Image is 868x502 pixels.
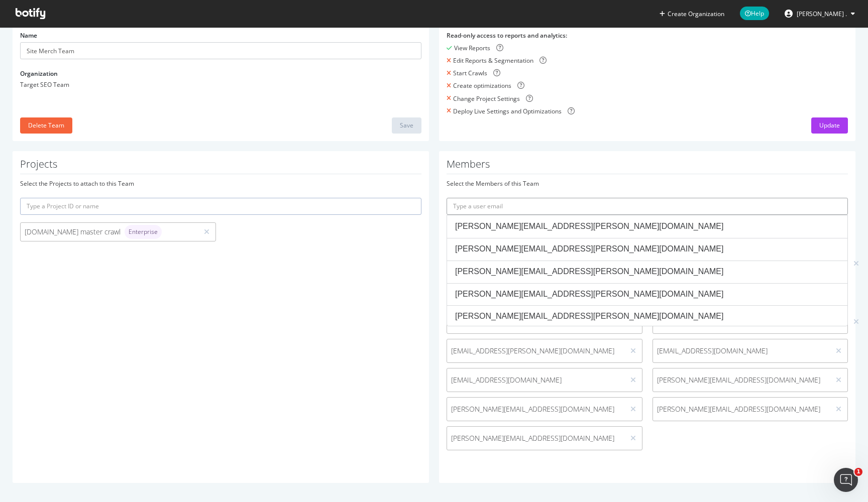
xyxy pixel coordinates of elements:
span: Enterprise [129,229,158,235]
div: Read-only access to reports and analytics : [447,31,848,40]
label: Organization [20,69,58,78]
h1: Members [447,159,848,174]
div: [PERSON_NAME][EMAIL_ADDRESS][PERSON_NAME][DOMAIN_NAME] [455,221,839,232]
div: [PERSON_NAME][EMAIL_ADDRESS][PERSON_NAME][DOMAIN_NAME] [455,311,839,322]
div: Update [819,121,840,130]
span: [PERSON_NAME][EMAIL_ADDRESS][DOMAIN_NAME] [657,375,826,385]
div: Delete Team [28,121,64,130]
iframe: Intercom live chat [834,468,858,492]
div: Start Crawls [453,69,487,77]
input: Name [20,42,421,59]
span: [EMAIL_ADDRESS][DOMAIN_NAME] [451,375,620,385]
button: Delete Team [20,117,72,134]
span: [EMAIL_ADDRESS][DOMAIN_NAME] [657,346,826,356]
button: [PERSON_NAME] . [777,6,863,22]
button: Save [392,117,421,134]
span: Help [740,7,769,20]
div: Create optimizations [453,81,511,90]
div: View Reports [454,44,490,52]
div: Select the Members of this Team [447,179,848,188]
span: Balajee . [797,10,847,18]
div: [PERSON_NAME][EMAIL_ADDRESS][PERSON_NAME][DOMAIN_NAME] [455,289,839,300]
span: 1 [854,468,862,476]
span: [PERSON_NAME][EMAIL_ADDRESS][DOMAIN_NAME] [451,433,620,443]
button: Update [811,117,848,134]
div: Deploy Live Settings and Optimizations [453,107,562,115]
div: [PERSON_NAME][EMAIL_ADDRESS][PERSON_NAME][DOMAIN_NAME] [455,266,839,278]
h1: Projects [20,159,421,174]
input: Type a Project ID or name [20,198,421,215]
div: Target SEO Team [20,80,421,89]
button: Create Organization [659,9,725,19]
span: [PERSON_NAME][EMAIL_ADDRESS][DOMAIN_NAME] [657,404,826,414]
div: [DOMAIN_NAME] master crawl [25,225,194,239]
div: brand label [125,225,162,239]
label: Name [20,31,37,40]
span: [EMAIL_ADDRESS][PERSON_NAME][DOMAIN_NAME] [451,346,620,356]
div: Edit Reports & Segmentation [453,56,533,65]
div: Select the Projects to attach to this Team [20,179,421,188]
div: Save [400,121,413,130]
div: [PERSON_NAME][EMAIL_ADDRESS][PERSON_NAME][DOMAIN_NAME] [455,243,839,255]
span: [PERSON_NAME][EMAIL_ADDRESS][DOMAIN_NAME] [451,404,620,414]
div: Change Project Settings [453,94,520,103]
input: Type a user email [447,198,848,215]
